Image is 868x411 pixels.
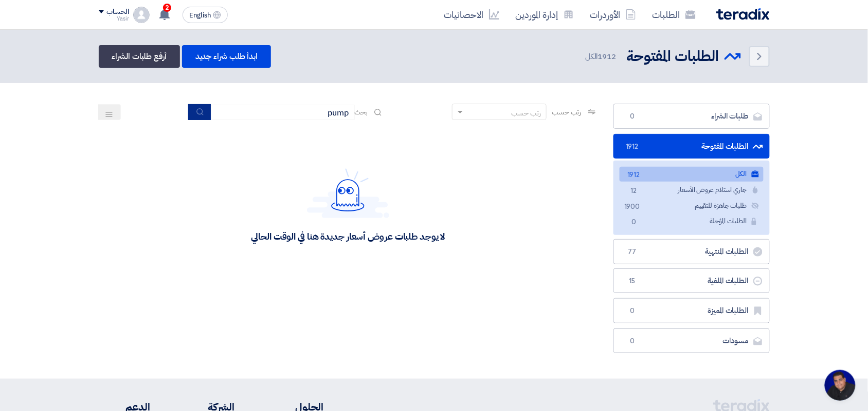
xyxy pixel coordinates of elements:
a: الطلبات المنتهية77 [613,239,770,264]
a: طلبات الشراء0 [613,104,770,129]
a: الأوردرات [582,3,644,27]
span: 0 [626,336,639,346]
a: ابدأ طلب شراء جديد [182,45,271,68]
span: 0 [628,217,640,228]
span: 1900 [628,202,640,212]
span: English [189,12,211,19]
span: 2 [163,4,171,12]
div: Yasir [99,16,129,22]
span: 15 [626,276,639,286]
a: الكل [620,167,764,182]
a: إدارة الموردين [508,3,582,27]
a: الطلبات [644,3,704,27]
div: لا يوجد طلبات عروض أسعار جديدة هنا في الوقت الحالي [251,230,445,242]
span: 1912 [628,170,640,181]
span: رتب حسب [552,107,581,118]
div: Open chat [825,370,856,401]
div: الحساب [107,8,129,16]
a: الطلبات الملغية15 [613,268,770,293]
span: 1912 [598,51,617,62]
div: رتب حسب [511,108,541,119]
a: جاري استلام عروض الأسعار [620,183,764,198]
span: 77 [626,247,639,257]
h2: الطلبات المفتوحة [627,47,719,67]
button: English [183,7,228,23]
img: Teradix logo [716,8,770,20]
span: 12 [628,186,640,197]
input: ابحث بعنوان أو رقم الطلب [211,105,355,120]
img: profile_test.png [133,7,150,23]
span: 0 [626,111,639,122]
a: أرفع طلبات الشراء [99,45,180,68]
img: Hello [307,168,389,218]
a: الطلبات المميزة0 [613,298,770,323]
a: طلبات جاهزة للتقييم [620,199,764,213]
span: بحث [355,107,368,118]
a: الطلبات المؤجلة [620,214,764,229]
a: مسودات0 [613,328,770,354]
a: الطلبات المفتوحة1912 [613,134,770,159]
a: الاحصائيات [436,3,508,27]
span: 1912 [626,142,639,152]
span: 0 [626,306,639,316]
span: الكل [585,51,618,63]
